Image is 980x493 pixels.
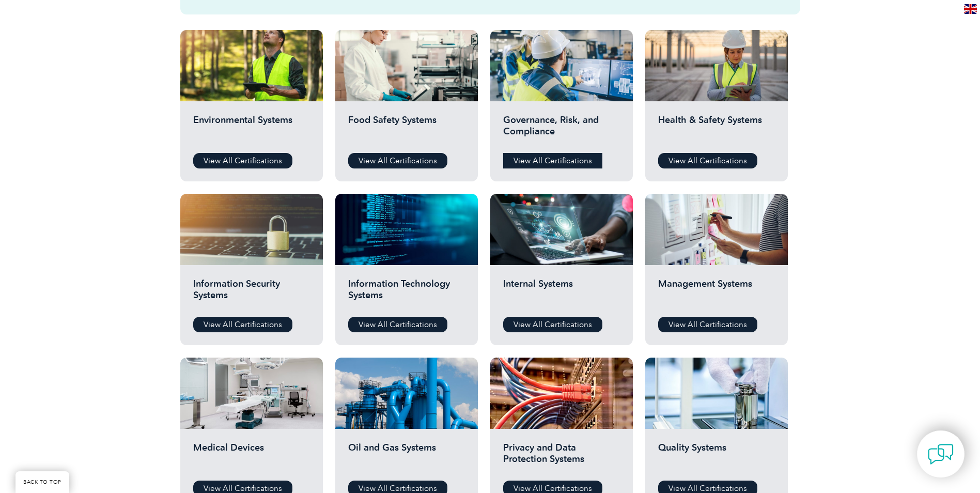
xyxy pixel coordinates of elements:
[658,278,775,309] h2: Management Systems
[193,114,310,145] h2: Environmental Systems
[503,442,620,473] h2: Privacy and Data Protection Systems
[15,471,69,493] a: BACK TO TOP
[928,441,954,467] img: contact-chat.png
[658,317,757,332] a: View All Certifications
[193,442,310,473] h2: Medical Devices
[658,114,775,145] h2: Health & Safety Systems
[658,442,775,473] h2: Quality Systems
[193,278,310,309] h2: Information Security Systems
[348,278,465,309] h2: Information Technology Systems
[503,114,620,145] h2: Governance, Risk, and Compliance
[348,153,447,168] a: View All Certifications
[348,114,465,145] h2: Food Safety Systems
[348,442,465,473] h2: Oil and Gas Systems
[193,153,292,168] a: View All Certifications
[503,317,602,332] a: View All Certifications
[503,278,620,309] h2: Internal Systems
[348,317,447,332] a: View All Certifications
[503,153,602,168] a: View All Certifications
[964,4,977,14] img: en
[193,317,292,332] a: View All Certifications
[658,153,757,168] a: View All Certifications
